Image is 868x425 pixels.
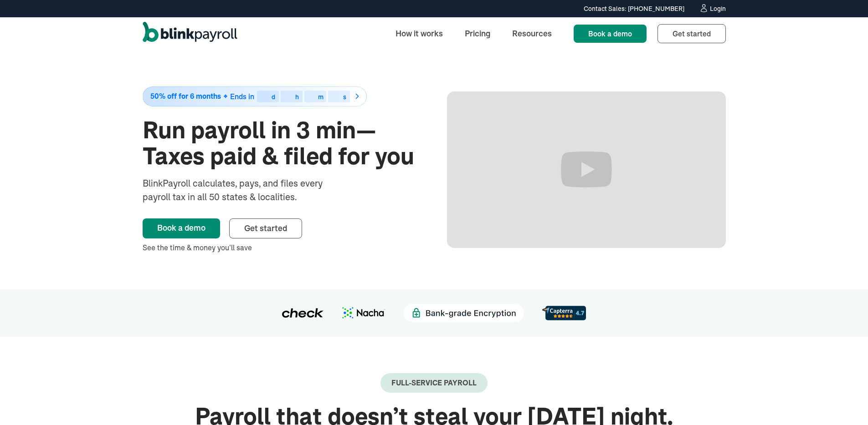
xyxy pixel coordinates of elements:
[699,4,726,14] a: Login
[143,242,421,253] div: See the time & money you’ll save
[584,4,684,14] div: Contact Sales: [PHONE_NUMBER]
[143,177,347,204] div: BlinkPayroll calculates, pays, and files every payroll tax in all 50 states & localities.
[447,91,726,248] iframe: Run Payroll in 3 min with BlinkPayroll
[230,92,254,101] span: Ends in
[229,218,302,238] a: Get started
[318,94,324,100] div: m
[457,24,498,43] a: Pricing
[574,25,647,43] a: Book a demo
[588,29,632,38] span: Book a demo
[143,218,220,238] a: Book a demo
[244,223,287,233] span: Get started
[143,22,237,46] a: home
[343,94,346,100] div: s
[272,94,275,100] div: d
[505,24,559,43] a: Resources
[388,24,450,43] a: How it works
[673,29,711,38] span: Get started
[710,5,726,12] div: Login
[295,94,299,100] div: h
[143,117,421,169] h1: Run payroll in 3 min—Taxes paid & filed for you
[657,24,726,43] a: Get started
[143,86,421,106] a: 50% off for 6 monthsEnds indhms
[391,379,477,387] div: Full-Service payroll
[150,92,221,100] span: 50% off for 6 months
[542,306,586,320] img: d56c0860-961d-46a8-819e-eda1494028f8.svg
